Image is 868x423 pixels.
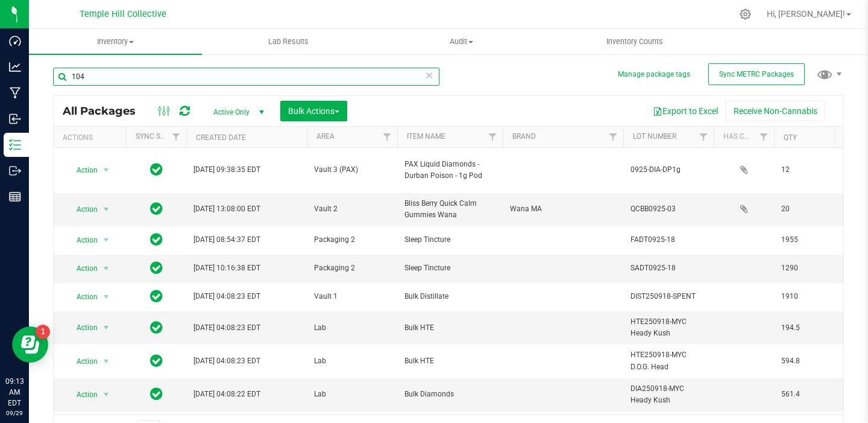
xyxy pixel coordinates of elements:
[150,352,163,369] span: In Sync
[99,288,114,305] span: select
[9,191,21,203] inline-svg: Reports
[99,201,114,218] span: select
[9,113,21,125] inline-svg: Inbound
[314,234,390,246] span: Packaging 2
[314,291,390,302] span: Vault 1
[288,106,339,116] span: Bulk Actions
[9,35,21,47] inline-svg: Dashboard
[314,203,390,215] span: Vault 2
[5,376,24,409] p: 09:13 AM EDT
[314,262,390,274] span: Packaging 2
[708,63,805,85] button: Sync METRC Packages
[193,164,260,176] span: [DATE] 09:38:35 EDT
[767,9,845,19] span: Hi, [PERSON_NAME]!
[66,319,98,336] span: Action
[193,234,260,246] span: [DATE] 08:54:37 EDT
[63,133,121,142] div: Actions
[63,104,148,118] span: All Packages
[375,29,548,54] a: Audit
[9,87,21,99] inline-svg: Manufacturing
[738,8,753,20] div: Manage settings
[631,291,706,302] span: DIST250918-SPENT
[9,61,21,73] inline-svg: Analytics
[99,353,114,370] span: select
[29,29,202,54] a: Inventory
[66,162,98,179] span: Action
[618,69,690,80] button: Manage package tags
[404,355,495,367] span: Bulk HTE
[196,133,246,142] a: Created Date
[80,9,166,19] span: Temple Hill Collective
[9,139,21,151] inline-svg: Inventory
[404,389,495,400] span: Bulk Diamonds
[548,29,721,54] a: Inventory Counts
[193,203,260,215] span: [DATE] 13:08:00 EDT
[404,198,495,221] span: Bliss Berry Quick Calm Gummies Wana
[781,262,827,274] span: 1290
[719,70,794,78] span: Sync METRC Packages
[603,127,623,147] a: Filter
[12,326,48,363] iframe: Resource center
[314,389,390,400] span: Lab
[99,260,114,277] span: select
[316,132,335,141] a: Area
[404,322,495,334] span: Bulk HTE
[193,262,260,274] span: [DATE] 10:16:38 EDT
[150,161,163,178] span: In Sync
[99,162,114,179] span: select
[150,386,163,402] span: In Sync
[150,200,163,217] span: In Sync
[5,409,24,418] p: 09/29
[726,101,825,121] button: Receive Non-Cannabis
[483,127,503,147] a: Filter
[53,68,439,86] input: Search Package ID, Item Name, SKU, Lot or Part Number...
[193,355,260,367] span: [DATE] 04:08:23 EDT
[645,101,726,121] button: Export to Excel
[314,355,390,367] span: Lab
[252,36,325,47] span: Lab Results
[754,127,774,147] a: Filter
[66,353,98,370] span: Action
[66,260,98,277] span: Action
[407,132,445,141] a: Item Name
[781,355,827,367] span: 594.8
[36,325,50,339] iframe: Resource center unread badge
[631,349,706,372] span: HTE250918-MYC D.O.G. Head
[9,165,21,177] inline-svg: Outbound
[99,232,114,249] span: select
[314,164,390,176] span: Vault 3 (PAX)
[694,127,714,147] a: Filter
[781,389,827,400] span: 561.4
[404,234,495,246] span: Sleep Tincture
[376,36,547,47] span: Audit
[66,232,98,249] span: Action
[510,203,616,215] span: Wana MA
[314,322,390,334] span: Lab
[631,316,706,339] span: HTE250918-MYC Heady Kush
[193,291,260,302] span: [DATE] 04:08:23 EDT
[633,132,676,141] a: Lot Number
[781,234,827,246] span: 1955
[193,389,260,400] span: [DATE] 04:08:22 EDT
[590,36,679,47] span: Inventory Counts
[404,159,495,182] span: PAX Liquid Diamonds - Durban Poison - 1g Pod
[377,127,397,147] a: Filter
[631,234,706,246] span: FADT0925-18
[150,288,163,305] span: In Sync
[150,319,163,336] span: In Sync
[29,36,202,47] span: Inventory
[631,383,706,406] span: DIA250918-MYC Heady Kush
[781,203,827,215] span: 20
[781,322,827,334] span: 194.5
[404,291,495,302] span: Bulk Distillate
[425,68,433,83] span: Clear
[280,101,347,121] button: Bulk Actions
[781,291,827,302] span: 1910
[781,164,827,176] span: 12
[99,319,114,336] span: select
[512,132,536,141] a: Brand
[714,127,774,148] th: Has COA
[66,288,98,305] span: Action
[66,386,98,403] span: Action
